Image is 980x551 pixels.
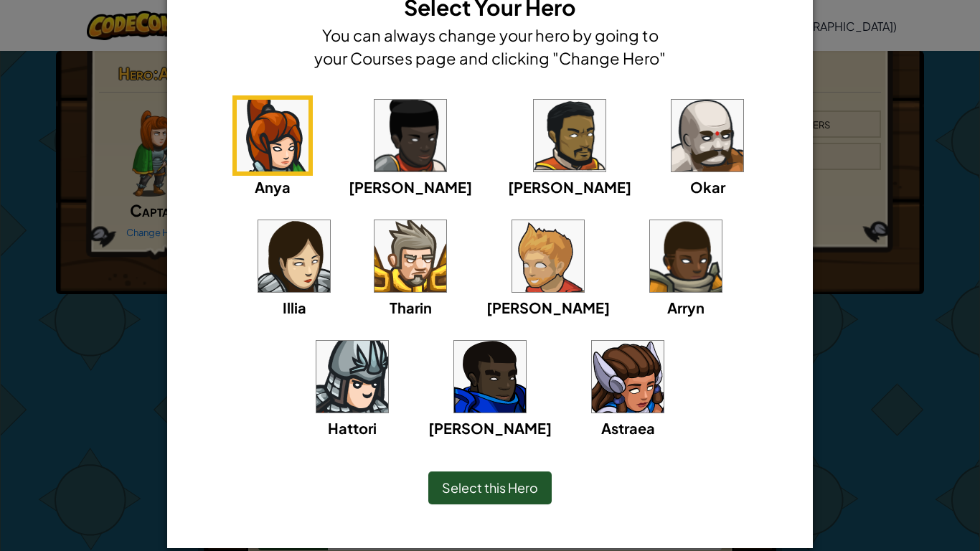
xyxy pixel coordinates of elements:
[601,419,655,437] span: Astraea
[237,100,308,171] img: portrait.png
[442,479,538,496] span: Select this Hero
[534,100,606,171] img: portrait.png
[255,178,291,196] span: Anya
[592,341,664,413] img: portrait.png
[512,220,584,292] img: portrait.png
[672,100,743,171] img: portrait.png
[283,298,306,316] span: Illia
[349,178,472,196] span: [PERSON_NAME]
[258,220,330,292] img: portrait.png
[428,419,552,437] span: [PERSON_NAME]
[667,298,705,316] span: Arryn
[508,178,631,196] span: [PERSON_NAME]
[374,100,446,171] img: portrait.png
[690,178,725,196] span: Okar
[328,419,377,437] span: Hattori
[374,220,446,292] img: portrait.png
[316,341,388,413] img: portrait.png
[650,220,722,292] img: portrait.png
[454,341,526,413] img: portrait.png
[390,298,432,316] span: Tharin
[311,24,669,70] h4: You can always change your hero by going to your Courses page and clicking "Change Hero"
[486,298,610,316] span: [PERSON_NAME]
